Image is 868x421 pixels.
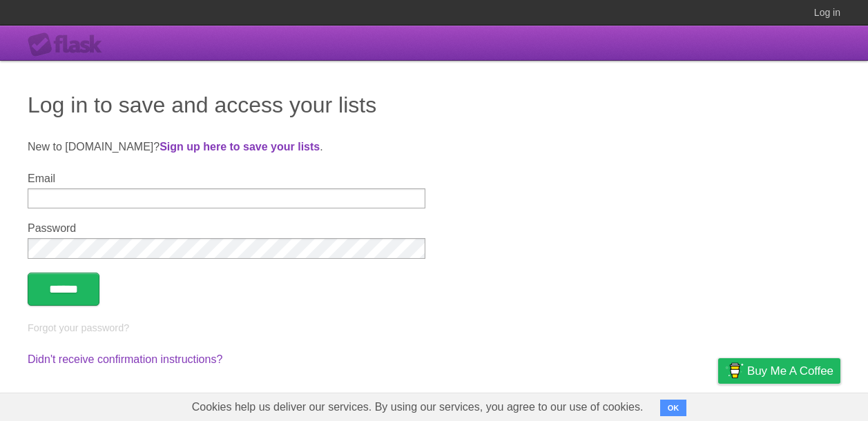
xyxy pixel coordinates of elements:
span: Cookies help us deliver our services. By using our services, you agree to our use of cookies. [178,393,657,421]
h1: Log in to save and access your lists [28,88,840,121]
button: OK [660,400,687,416]
a: Buy me a coffee [718,358,840,384]
p: New to [DOMAIN_NAME]? . [28,139,840,155]
a: Forgot your password? [28,322,129,333]
label: Email [28,173,425,185]
label: Password [28,222,425,235]
span: Buy me a coffee [747,359,833,383]
div: Flask [28,32,110,57]
img: Buy me a coffee [725,359,744,382]
a: Didn't receive confirmation instructions? [28,353,222,365]
a: Sign up here to save your lists [160,141,320,153]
